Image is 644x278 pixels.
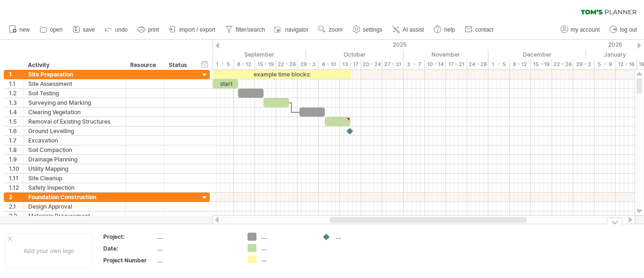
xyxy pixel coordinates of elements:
div: December 2025 [488,50,586,59]
div: 1.2 [9,89,23,98]
div: 1 - 5 [488,59,510,69]
span: log out [620,26,637,33]
span: settings [363,26,382,33]
a: save [70,24,98,36]
div: .... [261,244,313,252]
a: new [7,24,33,36]
div: Site Preparation [28,70,121,79]
div: Soil Testing [28,89,121,98]
span: zoom [329,26,342,33]
div: 2.1 [9,202,23,211]
div: .... [336,233,387,241]
div: 3 - 7 [404,59,425,69]
div: 1.8 [9,145,23,154]
div: 1.6 [9,126,23,135]
span: filter/search [236,26,265,33]
span: navigator [285,26,308,33]
div: hide legend [607,218,622,225]
div: Date: [103,244,155,253]
div: 1.4 [9,108,23,117]
div: Ground Levelling [28,126,121,135]
div: Resource [130,60,159,70]
div: Soil Compaction [28,145,121,154]
div: 17 - 21 [446,59,467,69]
div: 1 - 5 [213,59,234,69]
div: Excavation [28,136,121,145]
div: 5 - 9 [594,59,616,69]
span: undo [115,26,128,33]
div: October 2025 [306,50,404,59]
a: my account [558,24,603,36]
span: my account [571,26,600,33]
div: 15 - 19 [531,59,552,69]
div: 24 - 28 [467,59,488,69]
div: November 2025 [404,50,488,59]
span: import / export [179,26,215,33]
div: Clearing Vegetation [28,108,121,117]
a: open [37,24,66,36]
div: .... [157,244,236,253]
a: print [135,24,162,36]
div: start [213,79,238,88]
div: 27 - 31 [382,59,404,69]
div: Add your own logo [5,233,93,269]
div: 2 [9,193,23,202]
a: zoom [316,24,345,36]
a: filter/search [223,24,268,36]
div: Design Approval [28,202,121,211]
div: Safety Inspection [28,183,121,192]
div: Foundation Construction [28,193,121,202]
span: AI assist [403,26,424,33]
a: AI assist [390,24,427,36]
div: Materials Procurement [28,211,121,220]
a: settings [350,24,385,36]
div: 1.10 [9,164,23,173]
a: log out [607,24,640,36]
div: 22 - 26 [552,59,573,69]
div: example time blocks: [213,70,351,79]
div: 10 - 14 [425,59,446,69]
div: 8 - 12 [510,59,531,69]
div: 1.11 [9,174,23,183]
span: save [83,26,95,33]
a: import / export [166,24,218,36]
span: new [19,26,30,33]
span: open [50,26,63,33]
div: 29 - 2 [573,59,594,69]
div: 12 - 16 [616,59,637,69]
div: 2.2 [9,211,23,220]
div: Site Cleanup [28,174,121,183]
div: Removal of Existing Structures [28,117,121,126]
div: September 2025 [213,50,306,59]
div: 6 - 10 [319,59,340,69]
div: 1.7 [9,136,23,145]
div: Project Number [103,256,155,264]
div: .... [261,233,313,241]
div: 13 - 17 [340,59,361,69]
div: 20 - 24 [361,59,382,69]
div: Drainage Planning [28,155,121,164]
div: Utility Mapping [28,164,121,173]
div: .... [157,233,236,241]
div: 1 [9,70,23,79]
a: navigator [272,24,311,36]
div: 22 - 26 [276,59,297,69]
a: help [431,24,458,36]
div: 1.9 [9,155,23,164]
div: 1.3 [9,98,23,107]
div: Project: [103,233,155,241]
span: print [148,26,159,33]
div: 8 - 12 [234,59,255,69]
div: .... [261,255,313,263]
a: contact [462,24,496,36]
div: Activity [28,60,120,70]
div: 1.5 [9,117,23,126]
div: 15 - 19 [255,59,276,69]
div: .... [157,256,236,264]
div: 1.12 [9,183,23,192]
div: Site Assessment [28,79,121,88]
div: 1.1 [9,79,23,88]
div: Surveying and Marking [28,98,121,107]
span: contact [475,26,494,33]
div: Status [169,60,190,70]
